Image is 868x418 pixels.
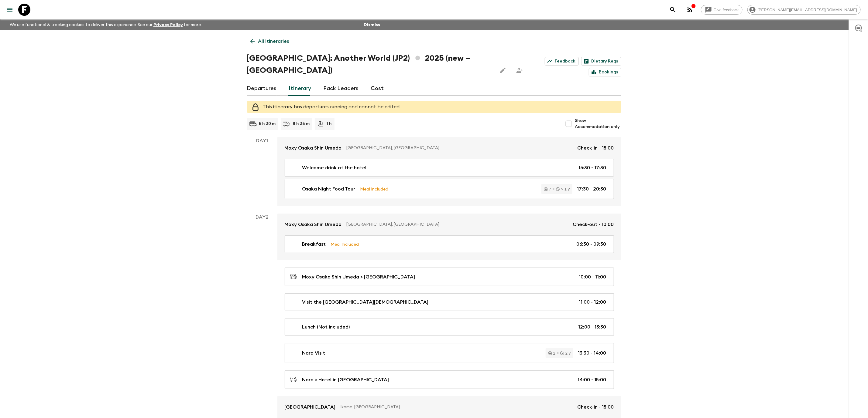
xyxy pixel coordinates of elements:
[285,221,342,228] p: Moxy Osaka Shin Umeda
[289,81,311,96] a: Itinerary
[285,144,342,152] p: Moxy Osaka Shin Umeda
[710,8,742,12] span: Give feedback
[247,214,277,221] p: Day 2
[544,187,551,191] div: 7
[285,293,614,311] a: Visit the [GEOGRAPHIC_DATA][DEMOGRAPHIC_DATA]11:00 - 12:00
[302,164,367,171] p: Welcome drink at the hotel
[497,64,509,76] button: Edit this itinerary
[302,241,326,248] p: Breakfast
[747,5,861,15] div: [PERSON_NAME][EMAIL_ADDRESS][DOMAIN_NAME]
[302,273,415,281] p: Moxy Osaka Shin Umeda > [GEOGRAPHIC_DATA]
[347,221,568,228] p: [GEOGRAPHIC_DATA], [GEOGRAPHIC_DATA]
[560,351,571,355] div: 2 y
[247,52,492,76] h1: [GEOGRAPHIC_DATA]: Another World (JP2) 2025 (new – [GEOGRAPHIC_DATA])
[545,57,579,66] a: Feedback
[285,403,336,411] p: [GEOGRAPHIC_DATA]
[302,185,355,193] p: Osaka Night Food Tour
[579,273,606,281] p: 10:00 - 11:00
[285,318,614,336] a: Lunch (Not included)12:00 - 13:30
[667,4,679,16] button: search adventures
[331,241,359,248] p: Meal Included
[341,404,573,410] p: Ikoma, [GEOGRAPHIC_DATA]
[293,121,310,127] p: 8 h 36 m
[259,121,276,127] p: 5 h 30 m
[285,159,614,177] a: Welcome drink at the hotel16:30 - 17:30
[302,298,429,306] p: Visit the [GEOGRAPHIC_DATA][DEMOGRAPHIC_DATA]
[247,81,277,96] a: Departures
[277,214,621,235] a: Moxy Osaka Shin Umeda[GEOGRAPHIC_DATA], [GEOGRAPHIC_DATA]Check-out - 10:00
[285,370,614,389] a: Nara > Hotel in [GEOGRAPHIC_DATA]14:00 - 15:00
[556,187,570,191] div: > 1 y
[579,164,606,171] p: 16:30 - 17:30
[573,221,614,228] p: Check-out - 10:00
[153,23,183,27] a: Privacy Policy
[754,8,860,12] span: [PERSON_NAME][EMAIL_ADDRESS][DOMAIN_NAME]
[360,186,389,192] p: Meal Included
[578,323,606,331] p: 12:00 - 13:30
[578,349,606,357] p: 13:30 - 14:00
[514,64,526,76] span: Share this itinerary
[327,121,332,127] p: 1 h
[548,351,555,355] div: 2
[589,68,621,76] a: Bookings
[263,104,401,109] span: This itinerary has departures running and cannot be edited.
[578,403,614,411] p: Check-in - 15:00
[285,343,614,363] a: Nara Visit22 y13:30 - 14:00
[577,241,606,248] p: 06:30 - 09:30
[277,396,621,418] a: [GEOGRAPHIC_DATA]Ikoma, [GEOGRAPHIC_DATA]Check-in - 15:00
[247,35,293,47] a: All itineraries
[575,118,621,130] span: Show Accommodation only
[578,376,606,383] p: 14:00 - 15:00
[302,349,325,357] p: Nara Visit
[302,323,350,331] p: Lunch (Not included)
[324,81,359,96] a: Pack Leaders
[285,179,614,199] a: Osaka Night Food TourMeal Included7> 1 y17:30 - 20:30
[347,145,573,151] p: [GEOGRAPHIC_DATA], [GEOGRAPHIC_DATA]
[579,298,606,306] p: 11:00 - 12:00
[285,268,614,286] a: Moxy Osaka Shin Umeda > [GEOGRAPHIC_DATA]10:00 - 11:00
[302,376,389,383] p: Nara > Hotel in [GEOGRAPHIC_DATA]
[285,235,614,253] a: BreakfastMeal Included06:30 - 09:30
[247,137,277,144] p: Day 1
[371,81,384,96] a: Cost
[581,57,621,66] a: Dietary Reqs
[578,144,614,152] p: Check-in - 15:00
[7,19,204,30] p: We use functional & tracking cookies to deliver this experience. See our for more.
[362,21,382,29] button: Dismiss
[701,5,743,15] a: Give feedback
[4,4,16,16] button: menu
[277,137,621,159] a: Moxy Osaka Shin Umeda[GEOGRAPHIC_DATA], [GEOGRAPHIC_DATA]Check-in - 15:00
[258,38,289,45] p: All itineraries
[577,185,606,193] p: 17:30 - 20:30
